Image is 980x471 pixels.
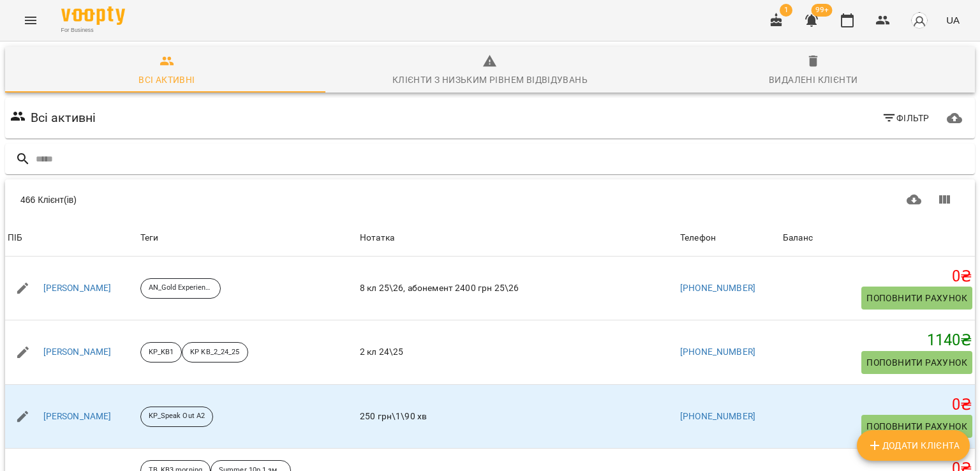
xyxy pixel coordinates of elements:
a: [PHONE_NUMBER] [680,283,755,293]
span: Поповнити рахунок [866,419,967,434]
span: Поповнити рахунок [866,290,967,306]
a: [PHONE_NUMBER] [680,411,755,421]
span: ПІБ [8,230,135,246]
button: Додати клієнта [857,430,970,461]
h5: 0 ₴ [783,267,972,287]
span: UA [946,13,960,27]
div: KP KB_2_24_25 [182,342,248,363]
div: KP_Speak Out A2 [140,407,214,427]
button: Menu [15,5,46,36]
a: [PHONE_NUMBER] [680,347,755,357]
a: [PERSON_NAME] [43,346,112,359]
span: Додати клієнта [867,438,960,453]
p: KP KB_2_24_25 [190,347,239,358]
h6: Всі активні [31,108,96,128]
div: KP_KB1 [140,342,182,363]
div: Нотатка [360,230,675,246]
button: UA [941,8,965,32]
span: Фільтр [882,110,930,126]
div: Видалені клієнти [769,72,857,87]
div: Теги [140,230,355,246]
td: 2 кл 24\25 [357,320,678,385]
button: Показати колонки [929,184,960,215]
button: Поповнити рахунок [861,415,972,438]
div: AN_Gold Experience A2_25-26 [140,278,221,299]
div: Sort [783,230,813,246]
button: Поповнити рахунок [861,351,972,374]
span: For Business [61,26,125,34]
img: Voopty Logo [61,6,125,25]
span: Баланс [783,230,972,246]
div: ПІБ [8,230,22,246]
div: Table Toolbar [5,179,975,220]
div: Sort [8,230,22,246]
button: Завантажити CSV [899,184,930,215]
td: 250 грн\1\90 хв [357,384,678,449]
a: [PERSON_NAME] [43,282,112,295]
div: Телефон [680,230,716,246]
h5: 1140 ₴ [783,331,972,350]
span: Поповнити рахунок [866,355,967,370]
button: Поповнити рахунок [861,287,972,310]
p: KP_Speak Out A2 [149,411,205,422]
a: [PERSON_NAME] [43,410,112,423]
button: Фільтр [877,107,935,130]
h5: 0 ₴ [783,395,972,415]
span: 1 [780,4,792,17]
img: avatar_s.png [910,11,928,29]
p: AN_Gold Experience A2_25-26 [149,283,212,294]
div: Всі активні [138,72,195,87]
td: 8 кл 25\26, абонемент 2400 грн 25\26 [357,257,678,320]
div: Баланс [783,230,813,246]
div: 466 Клієнт(ів) [20,193,487,206]
div: Клієнти з низьким рівнем відвідувань [392,72,588,87]
p: KP_KB1 [149,347,174,358]
div: Sort [680,230,716,246]
span: Телефон [680,230,778,246]
span: 99+ [812,4,833,17]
